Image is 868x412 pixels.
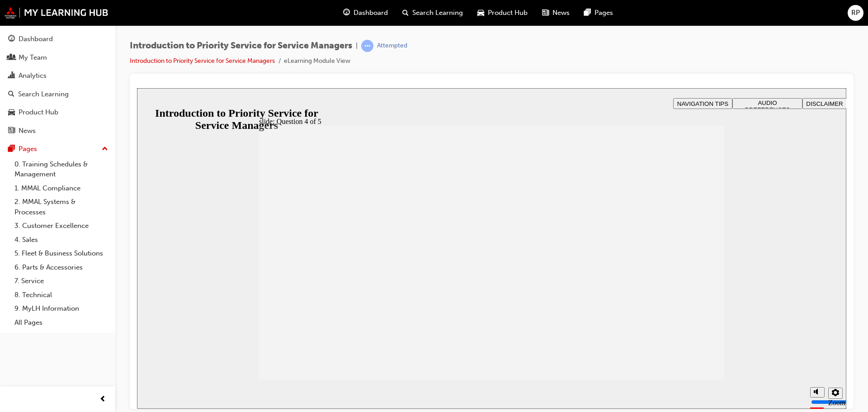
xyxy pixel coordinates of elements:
[536,10,595,21] button: NAVIGATION TIPS
[669,12,706,19] span: DISCLAIMER
[19,126,36,136] div: News
[542,7,549,19] span: news-icon
[669,291,705,321] div: misc controls
[11,181,112,195] a: 1. MMAL Compliance
[848,5,863,21] button: RP
[11,246,112,260] a: 5. Fleet & Business Solutions
[11,288,112,302] a: 8. Technical
[595,10,665,21] button: AUDIO PREFERENCES
[674,310,732,317] input: volume
[470,4,535,22] a: car-iconProduct Hub
[284,56,350,66] li: eLearning Module View
[11,274,112,288] a: 7. Service
[4,29,112,141] button: DashboardMy TeamAnalyticsSearch LearningProduct HubNews
[8,145,15,153] span: pages-icon
[343,7,350,19] span: guage-icon
[19,34,53,44] div: Dashboard
[11,316,112,330] a: All Pages
[4,141,112,157] button: Pages
[336,4,395,22] a: guage-iconDashboard
[535,4,577,22] a: news-iconNews
[18,89,69,99] div: Search Learning
[488,8,528,18] span: Product Hub
[395,4,470,22] a: search-iconSearch Learning
[477,7,484,19] span: car-icon
[540,12,591,19] span: NAVIGATION TIPS
[4,31,112,47] a: Dashboard
[130,41,352,51] span: Introduction to Priority Service for Service Managers
[361,40,373,52] span: learningRecordVerb_ATTEMPT-icon
[19,107,58,118] div: Product Hub
[354,8,388,18] span: Dashboard
[584,7,591,19] span: pages-icon
[8,35,15,43] span: guage-icon
[691,311,708,335] label: Zoom to fit
[4,123,112,139] a: News
[377,42,407,50] div: Attempted
[19,52,47,63] div: My Team
[594,8,613,18] span: Pages
[552,8,570,18] span: News
[673,299,688,309] button: Mute (Ctrl+Alt+M)
[4,86,112,103] a: Search Learning
[8,127,15,135] span: news-icon
[102,143,108,155] span: up-icon
[8,72,15,80] span: chart-icon
[608,11,653,25] span: AUDIO PREFERENCES
[577,4,620,22] a: pages-iconPages
[11,233,112,247] a: 4. Sales
[19,144,37,154] div: Pages
[4,104,112,121] a: Product Hub
[99,394,106,405] span: prev-icon
[11,302,112,316] a: 9. MyLH Information
[356,41,358,51] span: |
[691,299,706,311] button: Settings
[11,195,112,219] a: 2. MMAL Systems & Processes
[11,260,112,275] a: 6. Parts & Accessories
[402,7,409,19] span: search-icon
[8,90,14,99] span: search-icon
[665,10,710,21] button: DISCLAIMER
[851,8,860,18] span: RP
[8,109,15,117] span: car-icon
[11,157,112,181] a: 0. Training Schedules & Management
[11,219,112,233] a: 3. Customer Excellence
[5,7,108,19] img: mmal
[412,8,463,18] span: Search Learning
[19,71,47,81] div: Analytics
[4,67,112,84] a: Analytics
[8,54,15,62] span: people-icon
[4,49,112,66] a: My Team
[130,57,275,65] a: Introduction to Priority Service for Service Managers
